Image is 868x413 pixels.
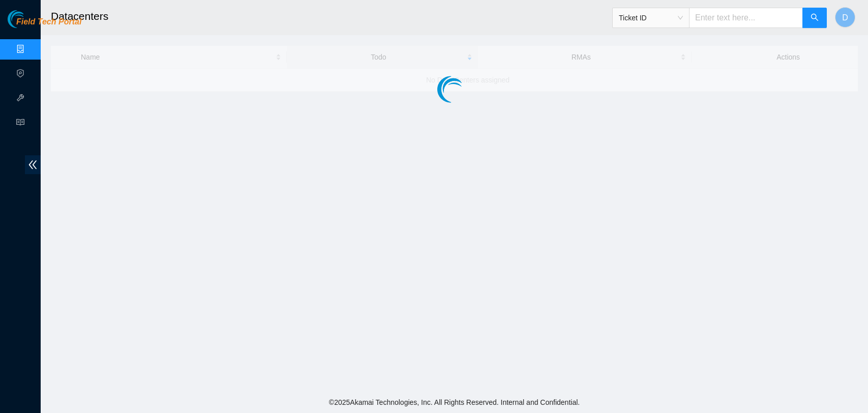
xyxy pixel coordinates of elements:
span: read [16,114,24,134]
footer: © 2025 Akamai Technologies, Inc. All Rights Reserved. Internal and Confidential. [41,392,868,413]
button: search [802,8,827,28]
span: Ticket ID [619,10,683,25]
img: Akamai Technologies [8,10,51,28]
input: Enter text here... [689,8,803,28]
span: search [811,13,819,23]
a: Akamai TechnologiesField Tech Portal [8,18,81,32]
span: D [842,11,848,24]
span: double-left [25,155,41,174]
button: D [835,7,855,27]
span: Field Tech Portal [16,17,81,27]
